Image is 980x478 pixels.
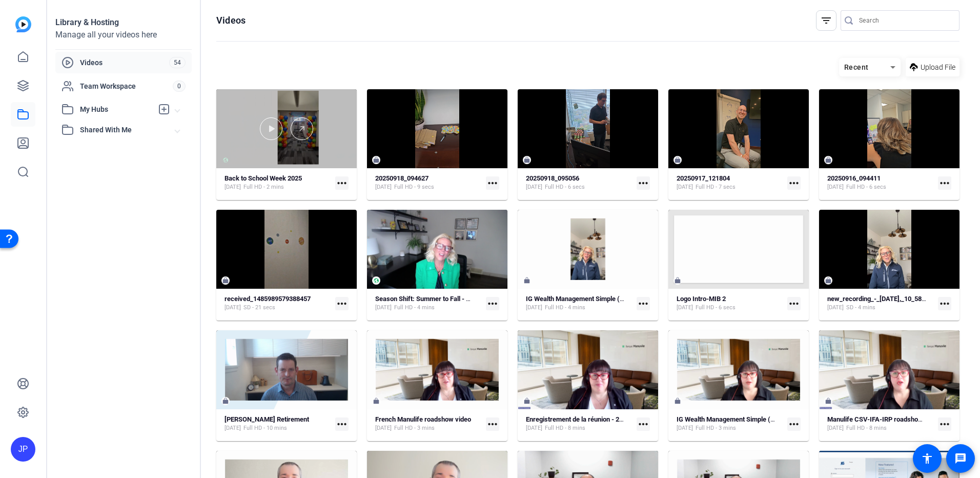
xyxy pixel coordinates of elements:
span: [DATE] [526,424,542,432]
mat-icon: more_horiz [938,176,951,190]
input: Search [859,14,951,27]
span: Full HD - 8 mins [846,424,887,432]
span: Full HD - 9 secs [394,183,434,191]
a: 20250916_094411[DATE]Full HD - 6 secs [827,174,934,191]
span: [DATE] [526,304,542,312]
strong: 20250917_121804 [677,174,730,182]
mat-icon: more_horiz [938,417,951,431]
strong: [PERSON_NAME] Retirement [224,415,309,423]
span: [DATE] [224,304,241,312]
strong: received_1485989579388457 [224,295,311,303]
span: Recent [844,63,869,71]
strong: new_recording_-_[DATE],_10_58 am (540p) [827,295,953,303]
mat-icon: more_horiz [335,297,349,310]
span: Shared With Me [80,125,175,135]
span: [DATE] [375,424,392,432]
span: [DATE] [224,424,241,432]
span: [DATE] [827,304,844,312]
a: 20250918_095056[DATE]Full HD - 6 secs [526,174,632,191]
strong: Season Shift: Summer to Fall - A Note from [PERSON_NAME] [375,295,554,303]
button: Upload File [906,58,959,76]
mat-expansion-panel-header: My Hubs [55,99,192,120]
a: Back to School Week 2025[DATE]Full HD - 2 mins [224,174,331,191]
span: Full HD - 6 secs [846,183,886,191]
span: [DATE] [526,183,542,191]
span: Full HD - 10 mins [243,424,287,432]
span: Full HD - 3 mins [696,424,736,432]
span: Full HD - 7 secs [696,183,736,191]
a: Logo Intro-MIB 2[DATE]Full HD - 6 secs [677,295,783,312]
span: [DATE] [827,183,844,191]
strong: Enregistrement de la réunion - 20250401_09024 [526,415,665,423]
a: Season Shift: Summer to Fall - A Note from [PERSON_NAME][DATE]Full HD - 4 mins [375,295,482,312]
strong: 20250916_094411 [827,174,881,182]
img: blue-gradient.svg [15,16,31,32]
span: [DATE] [677,424,693,432]
mat-icon: more_horiz [787,176,801,190]
strong: Back to School Week 2025 [224,174,302,182]
mat-icon: more_horiz [938,297,951,310]
a: IG Wealth Management Simple (49348)[DATE]Full HD - 4 mins [526,295,632,312]
span: Full HD - 2 mins [243,183,284,191]
a: 20250917_121804[DATE]Full HD - 7 secs [677,174,783,191]
strong: French Manulife roadshow video [375,415,471,423]
a: French Manulife roadshow video[DATE]Full HD - 3 mins [375,415,482,432]
div: Library & Hosting [55,16,192,29]
mat-icon: more_horiz [637,297,650,310]
mat-icon: more_horiz [486,417,499,431]
span: [DATE] [224,183,241,191]
mat-icon: more_horiz [637,417,650,431]
mat-icon: more_horiz [637,176,650,190]
strong: 20250918_094627 [375,174,428,182]
mat-icon: more_horiz [486,297,499,310]
strong: IG Wealth Management Simple (49348) [526,295,640,303]
mat-icon: message [954,452,967,465]
mat-icon: more_horiz [486,176,499,190]
a: IG Wealth Management Simple (46516)[DATE]Full HD - 3 mins [677,415,783,432]
mat-icon: accessibility [921,452,933,465]
span: Upload File [921,62,955,73]
mat-icon: more_horiz [335,176,349,190]
span: Full HD - 3 mins [394,424,435,432]
span: [DATE] [375,304,392,312]
span: Team Workspace [80,81,173,91]
a: [PERSON_NAME] Retirement[DATE]Full HD - 10 mins [224,415,331,432]
span: Videos [80,57,169,68]
div: Manage all your videos here [55,29,192,41]
span: Full HD - 8 mins [545,424,585,432]
a: new_recording_-_[DATE],_10_58 am (540p)[DATE]SD - 4 mins [827,295,934,312]
mat-icon: more_horiz [787,297,801,310]
span: [DATE] [677,183,693,191]
a: Manulife CSV-IFA-IRP roadshow intro - Full Manu video[DATE]Full HD - 8 mins [827,415,934,432]
span: SD - 4 mins [846,304,875,312]
strong: Logo Intro-MIB 2 [677,295,726,303]
a: 20250918_094627[DATE]Full HD - 9 secs [375,174,482,191]
mat-icon: more_horiz [335,417,349,431]
span: My Hubs [80,104,153,115]
a: Enregistrement de la réunion - 20250401_09024[DATE]Full HD - 8 mins [526,415,632,432]
span: [DATE] [827,424,844,432]
span: Full HD - 6 secs [696,304,736,312]
span: 54 [169,57,186,68]
mat-icon: more_horiz [787,417,801,431]
h1: Videos [216,14,246,27]
span: SD - 21 secs [243,304,275,312]
span: 0 [173,81,186,92]
strong: 20250918_095056 [526,174,579,182]
mat-expansion-panel-header: Shared With Me [55,120,192,140]
span: Full HD - 6 secs [545,183,585,191]
strong: IG Wealth Management Simple (46516) [677,415,791,423]
a: received_1485989579388457[DATE]SD - 21 secs [224,295,331,312]
span: Full HD - 4 mins [394,304,435,312]
span: [DATE] [677,304,693,312]
span: [DATE] [375,183,392,191]
span: Full HD - 4 mins [545,304,585,312]
div: JP [11,437,35,462]
mat-icon: filter_list [820,14,832,27]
